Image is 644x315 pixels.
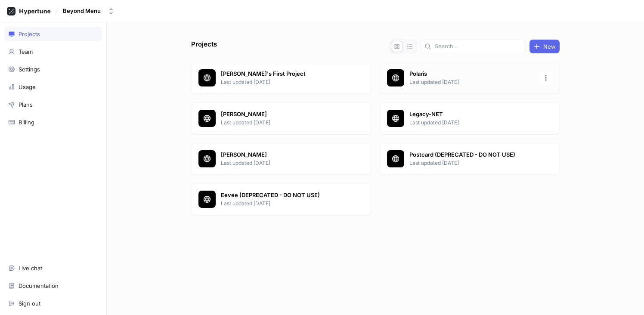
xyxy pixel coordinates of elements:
[4,115,102,130] a: Billing
[59,4,118,18] button: Beyond Menu
[543,44,556,49] span: New
[4,97,102,112] a: Plans
[221,78,346,86] p: Last updated [DATE]
[409,151,534,159] p: Postcard (DEPRECATED - DO NOT USE)
[221,159,346,167] p: Last updated [DATE]
[409,159,534,167] p: Last updated [DATE]
[4,80,102,94] a: Usage
[4,62,102,77] a: Settings
[221,200,346,207] p: Last updated [DATE]
[409,119,534,127] p: Last updated [DATE]
[19,282,59,289] div: Documentation
[435,42,522,51] input: Search...
[221,191,346,200] p: Eevee (DEPRECATED - DO NOT USE)
[19,48,33,55] div: Team
[409,78,534,86] p: Last updated [DATE]
[63,7,101,15] div: Beyond Menu
[19,101,33,108] div: Plans
[19,119,34,126] div: Billing
[19,66,40,73] div: Settings
[221,110,346,119] p: [PERSON_NAME]
[409,70,534,78] p: Polaris
[4,44,102,59] a: Team
[221,151,346,159] p: [PERSON_NAME]
[221,70,346,78] p: [PERSON_NAME]'s First Project
[221,119,346,127] p: Last updated [DATE]
[191,40,217,53] p: Projects
[19,300,40,307] div: Sign out
[529,40,560,53] button: New
[19,265,42,272] div: Live chat
[409,110,534,119] p: Legacy-NET
[19,83,36,90] div: Usage
[19,31,40,37] div: Projects
[4,278,102,293] a: Documentation
[4,27,102,41] a: Projects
